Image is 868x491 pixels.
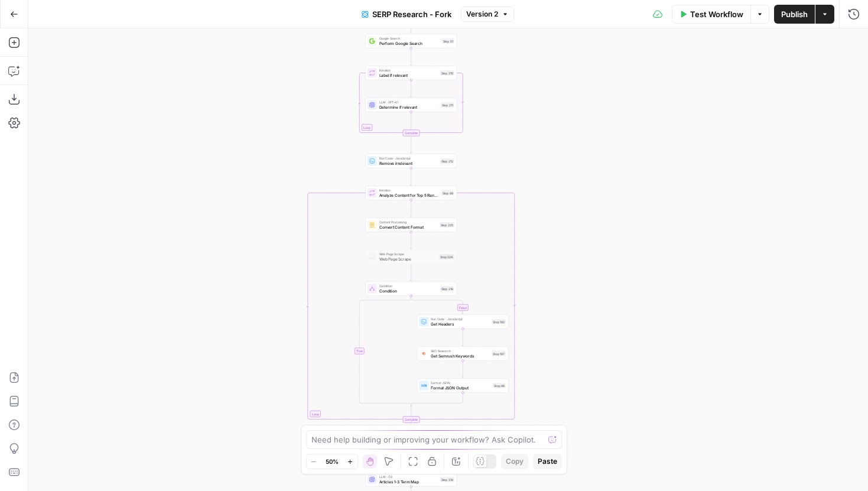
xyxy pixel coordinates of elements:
g: Edge from step_210-iteration-end to step_212 [410,136,412,154]
div: Step 192 [492,319,506,324]
div: Step 212 [440,158,454,164]
g: Edge from step_89-iteration-end to step_217 [410,423,412,440]
div: LoopIterationAnalyze Content for Top 5 Ranking PagesStep 89 [365,186,457,200]
span: Web Page Scrape [379,252,437,256]
button: SERP Research - Fork [355,5,459,24]
span: Paste [538,456,557,467]
span: Label if relevant [379,72,438,78]
div: LLM · O3Articles 1-3 Term MapStep 218 [365,473,457,487]
span: Google Search [379,36,440,41]
span: Analyze Content for Top 5 Ranking Pages [379,192,439,198]
span: Format JSON [431,381,490,385]
g: Edge from step_216 to step_216-conditional-end [359,296,411,407]
g: Edge from step_192 to step_197 [462,329,464,346]
g: Edge from step_89 to step_225 [410,200,412,217]
span: Publish [781,8,808,20]
span: Test Workflow [690,8,743,20]
div: Run Code · JavaScriptGet HeadersStep 192 [417,315,509,329]
div: Step 51 [442,38,454,44]
div: LLM · GPT-4.1Determine if relevantStep 211 [365,98,457,112]
div: Step 210 [440,70,454,76]
span: Web Page Scrape [379,256,437,262]
div: Content ProcessingConvert Content FormatStep 225 [365,218,457,232]
span: SERP Research - Fork [372,8,451,20]
div: Complete [403,130,420,136]
div: Step 211 [441,102,454,108]
g: Edge from step_225 to step_224 [410,232,412,249]
img: ey5lt04xp3nqzrimtu8q5fsyor3u [421,351,427,356]
div: Step 96 [493,383,506,388]
div: Web Page ScrapeWeb Page ScrapeStep 224 [365,250,457,264]
div: Step 225 [440,222,454,227]
g: Edge from step_224 to step_216 [410,264,412,281]
div: Complete [365,417,457,423]
span: Articles 1-3 Term Map [379,479,438,485]
div: Format JSONFormat JSON OutputStep 96 [417,379,509,393]
g: Edge from step_96 to step_216-conditional-end [411,393,463,407]
g: Edge from step_209 to step_51 [410,17,412,34]
g: Edge from step_197 to step_96 [462,361,464,378]
div: Google SearchPerform Google SearchStep 51 [365,34,457,48]
span: Perform Google Search [379,40,440,46]
span: 50% [326,457,339,466]
g: Edge from step_216 to step_192 [411,296,464,314]
span: Content Processing [379,220,437,225]
div: Run Code · JavaScriptRemove irrelevantStep 212 [365,154,457,168]
div: Step 89 [441,190,454,196]
span: LLM · O3 [379,474,438,479]
g: Edge from step_210 to step_211 [410,80,412,97]
button: Copy [501,454,528,469]
button: Version 2 [461,6,514,22]
span: Run Code · JavaScript [431,317,489,321]
span: Version 2 [466,9,498,19]
span: Format JSON Output [431,385,490,391]
span: Condition [379,288,438,294]
span: Determine if relevant [379,104,438,110]
div: Step 224 [439,254,454,259]
span: LLM · GPT-4.1 [379,100,438,105]
span: Convert Content Format [379,224,437,230]
div: Complete [403,417,420,423]
button: Test Workflow [672,5,750,24]
span: Get Semrush Keywords [431,353,489,359]
span: Iteration [379,188,439,193]
div: Step 216 [440,286,454,291]
div: Step 218 [440,477,454,482]
div: ConditionConditionStep 216 [365,282,457,296]
div: Step 197 [492,351,506,356]
div: Complete [365,130,457,136]
img: o3r9yhbrn24ooq0tey3lueqptmfj [369,222,375,228]
button: Publish [774,5,815,24]
g: Edge from step_212 to step_89 [410,168,412,186]
span: SEO Research [431,349,489,353]
span: Get Headers [431,321,489,327]
span: Remove irrelevant [379,160,438,166]
span: Run Code · JavaScript [379,156,438,161]
g: Edge from step_51 to step_210 [410,48,412,66]
div: SEO ResearchGet Semrush KeywordsStep 197 [417,347,509,361]
span: Condition [379,284,438,288]
span: Copy [506,456,524,467]
span: Iteration [379,68,438,73]
button: Paste [533,454,562,469]
div: LoopIterationLabel if relevantStep 210 [365,66,457,80]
